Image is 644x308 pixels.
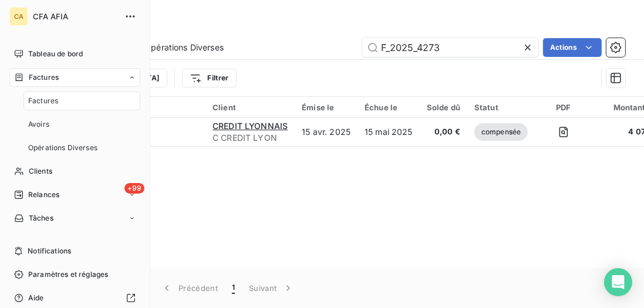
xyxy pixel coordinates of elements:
span: Factures [28,96,58,106]
span: Tâches [29,213,53,224]
button: Filtrer [182,69,236,87]
td: 15 mai 2025 [358,118,420,146]
span: compensée [474,123,528,141]
button: Actions [543,38,602,57]
span: Tableau de bord [28,49,83,59]
span: C CREDIT LYON [213,132,288,144]
button: 1 [225,276,242,300]
div: Statut [474,103,528,112]
span: CREDIT LYONNAIS [213,121,288,131]
span: Aide [28,293,44,303]
span: Relances [28,189,59,200]
button: Précédent [154,276,225,300]
span: Avoirs [28,119,49,130]
span: Opérations Diverses [144,42,224,53]
span: Opérations Diverses [28,143,97,153]
span: +99 [124,183,144,194]
div: PDF [542,103,585,112]
a: Aide [9,289,140,307]
div: Échue le [365,103,413,112]
button: Suivant [242,276,301,300]
input: Rechercher [362,38,538,57]
div: Open Intercom Messenger [604,268,632,296]
span: 0,00 € [427,126,460,138]
div: Émise le [302,103,350,112]
div: CA [9,7,28,26]
div: Solde dû [427,103,460,112]
span: Factures [29,72,59,83]
span: 1 [232,282,235,294]
span: Notifications [28,246,71,256]
div: Client [213,103,288,112]
td: 15 avr. 2025 [295,118,358,146]
span: Paramètres et réglages [28,269,108,280]
span: CFA AFIA [33,12,117,21]
span: Clients [29,166,52,177]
